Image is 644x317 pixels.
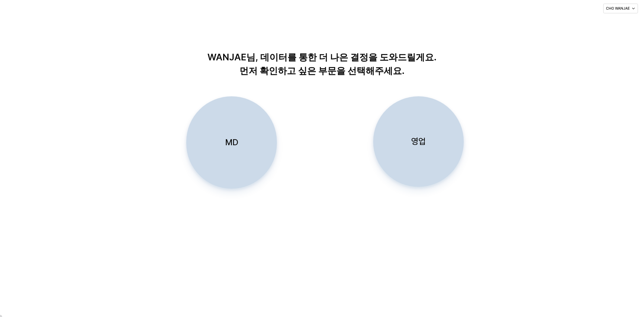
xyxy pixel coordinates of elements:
[186,96,277,189] button: MD
[606,6,630,11] p: CHO WANJAE
[603,4,638,13] button: CHO WANJAE
[373,96,464,187] button: 영업
[411,136,426,147] p: 영업
[168,50,476,78] p: WANJAE님, 데이터를 통한 더 나은 결정을 도와드릴게요. 먼저 확인하고 싶은 부문을 선택해주세요.
[225,137,238,148] p: MD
